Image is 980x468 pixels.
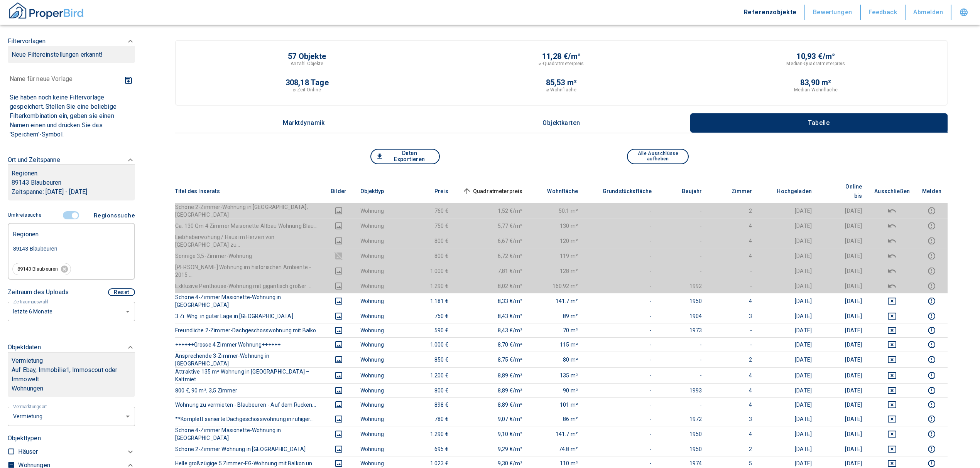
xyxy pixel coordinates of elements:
button: report this listing [922,340,941,349]
td: - [584,397,658,412]
td: [DATE] [818,426,868,442]
td: 120 m² [529,233,584,249]
p: 89143 Blaubeuren [12,178,131,187]
button: report this listing [922,281,941,291]
button: deselect this listing [874,311,910,321]
button: deselect this listing [874,221,910,231]
td: Wohnung [354,293,404,309]
td: 1.181 € [404,293,455,309]
button: Daten Exportieren [370,149,440,164]
button: images [329,355,348,364]
p: 10,93 €/m² [796,52,835,60]
th: 800 €, 90 m², 3,5 Zimmer [175,383,323,397]
div: Ort und ZeitspanneRegionen:89143 BlaubeurenZeitspanne: [DATE] - [DATE] [8,148,135,208]
button: deselect this listing [874,429,910,439]
td: [DATE] [818,203,868,219]
button: images [329,221,348,231]
td: [DATE] [758,293,818,309]
td: [DATE] [758,323,818,337]
td: 4 [708,367,758,383]
button: images [329,311,348,321]
button: images [329,414,348,424]
th: Ansprechende 3-Zimmer-Wohnung in [GEOGRAPHIC_DATA] [175,352,323,367]
td: - [584,233,658,249]
td: 160.92 m² [529,279,584,293]
td: 4 [708,219,758,233]
td: 3 [708,412,758,426]
td: 115 m² [529,337,584,352]
button: deselect this listing [874,355,910,364]
td: 750 € [404,219,455,233]
span: Objekttyp [360,187,396,196]
button: report this listing [922,266,941,276]
button: images [329,236,348,246]
button: images [329,340,348,349]
td: Wohnung [354,383,404,397]
button: report this listing [922,236,941,246]
td: 1904 [658,309,708,323]
th: 3 Zi. Whg. in guter Lage in [GEOGRAPHIC_DATA] [175,309,323,323]
button: deselect this listing [874,296,910,306]
td: [DATE] [758,249,818,263]
td: [DATE] [818,233,868,249]
button: Alle Ausschlüsse aufheben [627,149,689,164]
span: Preis [422,187,448,196]
div: FiltervorlagenNeue Filtereinstellungen erkannt! [8,29,135,71]
td: 850 € [404,352,455,367]
td: 1.200 € [404,367,455,383]
button: report this listing [922,459,941,468]
td: Wohnung [354,249,404,263]
th: Titel des Inserats [175,180,323,203]
td: [DATE] [818,263,868,279]
button: images [329,400,348,409]
td: 89 m² [529,309,584,323]
td: Wohnung [354,323,404,337]
p: Vermietung [12,356,43,365]
td: [DATE] [758,352,818,367]
td: 1.000 € [404,337,455,352]
button: images [329,429,348,439]
td: Wohnung [354,309,404,323]
button: images [329,296,348,306]
td: - [708,263,758,279]
p: Filtervorlagen [8,37,46,46]
td: 119 m² [529,249,584,263]
th: Wohnung zu vermieten - Blaubeuren - Auf dem Rucken... [175,397,323,412]
td: [DATE] [758,426,818,442]
img: ProperBird Logo and Home Button [8,1,85,20]
td: - [584,219,658,233]
td: 4 [708,383,758,397]
td: 898 € [404,397,455,412]
th: Attraktive 135 m² Wohnung in [GEOGRAPHIC_DATA] – Kaltmiet... [175,367,323,383]
input: Region eingeben [12,245,130,252]
p: Anzahl Objekte [291,60,324,67]
td: Wohnung [354,203,404,219]
p: ⌀-Wohnfläche [546,86,576,93]
td: - [584,249,658,263]
p: Zeitspanne: [DATE] - [DATE] [12,187,131,197]
button: images [329,459,348,468]
span: 89143 Blaubeuren [13,266,63,273]
td: - [658,337,708,352]
td: 130 m² [529,219,584,233]
td: Wohnung [354,352,404,367]
td: [DATE] [818,367,868,383]
td: - [658,249,708,263]
p: 11,28 €/m² [542,52,581,60]
td: 90 m² [529,383,584,397]
th: Schöne 2-Zimmer-Wohnung in [GEOGRAPHIC_DATA], [GEOGRAPHIC_DATA] [175,203,323,219]
th: **Komplett sanierte Dachgeschosswohnung in ruhiger... [175,412,323,426]
td: [DATE] [758,412,818,426]
td: 1993 [658,383,708,397]
td: - [584,337,658,352]
td: [DATE] [758,309,818,323]
button: images [329,266,348,276]
p: Objekttypen [8,434,135,443]
td: 9,07 €/m² [455,412,529,426]
td: 1973 [658,323,708,337]
button: images [329,444,348,454]
td: 80 m² [529,352,584,367]
td: 101 m² [529,397,584,412]
p: ⌀-Zeit Online [293,86,321,93]
td: - [658,203,708,219]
